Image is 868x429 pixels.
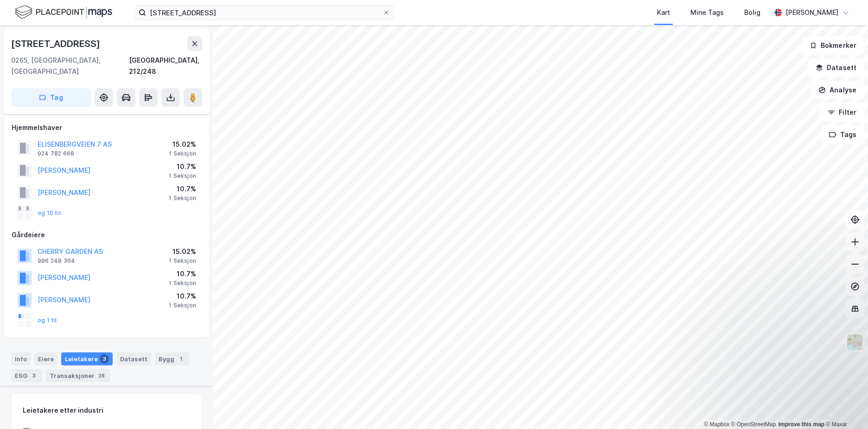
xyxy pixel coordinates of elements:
div: 1 Seksjon [169,150,196,157]
div: 0265, [GEOGRAPHIC_DATA], [GEOGRAPHIC_DATA] [11,55,129,77]
a: Mapbox [704,421,729,428]
div: Gårdeiere [12,229,202,240]
div: 10.7% [169,183,196,195]
div: 1 Seksjon [169,172,196,180]
div: Info [11,352,31,365]
div: 3 [100,354,109,364]
div: 1 Seksjon [169,302,196,309]
button: Bokmerker [802,36,864,55]
div: [PERSON_NAME] [785,7,838,18]
div: 15.02% [169,246,196,257]
button: Analyse [811,81,864,99]
div: Eiere [34,352,57,365]
div: Transaksjoner [46,369,110,382]
div: 1 Seksjon [169,279,196,287]
div: Bolig [744,7,760,18]
div: 996 248 364 [38,257,75,265]
div: [GEOGRAPHIC_DATA], 212/248 [129,55,202,77]
div: 924 782 668 [38,150,74,157]
img: Z [846,333,864,351]
div: ESG [11,369,42,382]
div: Bygg [155,352,189,365]
div: 10.7% [169,291,196,302]
div: [STREET_ADDRESS] [11,36,102,51]
div: 1 [176,354,185,364]
input: Søk på adresse, matrikkel, gårdeiere, leietakere eller personer [146,6,383,19]
div: Mine Tags [690,7,724,18]
div: Leietakere [61,352,113,365]
div: 1 Seksjon [169,195,196,202]
a: Improve this map [779,421,824,428]
button: Tag [11,88,91,107]
button: Tags [821,125,864,144]
div: 1 Seksjon [169,257,196,265]
button: Datasett [808,58,864,77]
div: 10.7% [169,161,196,172]
button: Filter [820,103,864,122]
div: Kart [657,7,670,18]
a: OpenStreetMap [731,421,776,428]
div: 15.02% [169,139,196,150]
div: 28 [96,371,107,380]
div: Hjemmelshaver [12,122,202,133]
div: Datasett [116,352,151,365]
div: 10.7% [169,268,196,279]
div: 3 [29,371,38,380]
div: Leietakere etter industri [23,405,191,416]
img: logo.f888ab2527a4732fd821a326f86c7f29.svg [15,4,112,20]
